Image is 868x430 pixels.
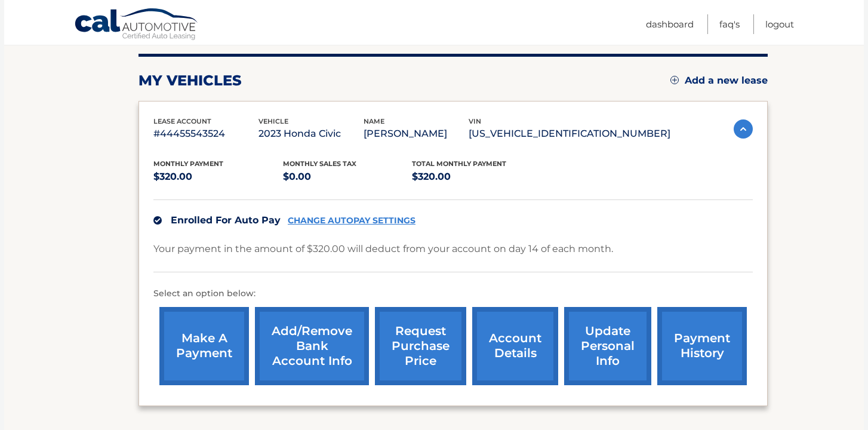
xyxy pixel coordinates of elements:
span: Monthly sales Tax [283,159,356,168]
p: $0.00 [283,168,413,185]
a: CHANGE AUTOPAY SETTINGS [288,216,415,226]
p: #44455543524 [153,125,258,142]
a: request purchase price [375,307,466,385]
p: [US_VEHICLE_IDENTIFICATION_NUMBER] [469,125,670,142]
span: Monthly Payment [153,159,223,168]
a: Dashboard [646,14,694,34]
span: vin [469,117,481,125]
p: [PERSON_NAME] [364,125,469,142]
img: check.svg [153,216,162,225]
a: Add/Remove bank account info [255,307,369,385]
span: Enrolled For Auto Pay [171,214,281,226]
img: add.svg [670,76,679,84]
a: update personal info [564,307,651,385]
a: Cal Automotive [74,8,199,42]
span: name [364,117,384,125]
a: Add a new lease [670,75,768,87]
a: payment history [657,307,747,385]
p: Your payment in the amount of $320.00 will deduct from your account on day 14 of each month. [153,241,613,257]
span: vehicle [258,117,288,125]
h2: my vehicles [138,72,242,90]
img: accordion-active.svg [734,119,753,139]
span: lease account [153,117,211,125]
p: Select an option below: [153,287,753,301]
p: 2023 Honda Civic [258,125,364,142]
a: FAQ's [719,14,740,34]
a: make a payment [159,307,249,385]
p: $320.00 [153,168,283,185]
span: Total Monthly Payment [412,159,506,168]
a: Logout [765,14,794,34]
a: account details [472,307,558,385]
p: $320.00 [412,168,541,185]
